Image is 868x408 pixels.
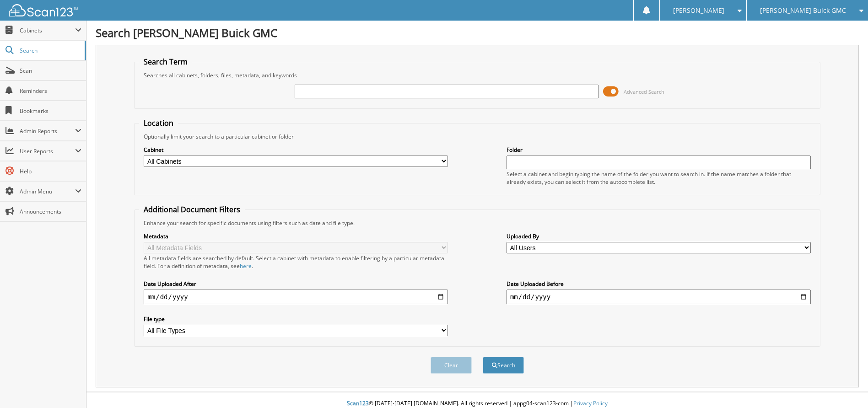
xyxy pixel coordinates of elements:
div: Select a cabinet and begin typing the name of the folder you want to search in. If the name match... [507,170,811,186]
button: Clear [431,357,472,374]
label: Cabinet [144,146,448,154]
span: User Reports [20,147,75,155]
div: All metadata fields are searched by default. Select a cabinet with metadata to enable filtering b... [144,254,448,270]
span: Admin Reports [20,127,75,135]
span: Reminders [20,87,81,95]
legend: Search Term [139,57,192,67]
label: Uploaded By [507,232,811,240]
input: end [507,290,811,304]
h1: Search [PERSON_NAME] Buick GMC [96,25,859,40]
button: Search [483,357,524,374]
span: Help [20,167,81,175]
img: scan123-logo-white.svg [9,4,78,16]
span: Admin Menu [20,188,75,195]
span: Search [20,47,80,54]
span: Scan123 [347,399,369,407]
span: Bookmarks [20,107,81,115]
div: Optionally limit your search to a particular cabinet or folder [139,133,815,140]
input: start [144,290,448,304]
label: Folder [507,146,811,154]
label: File type [144,315,448,323]
span: Advanced Search [624,88,664,95]
label: Date Uploaded Before [507,280,811,288]
span: Scan [20,67,81,75]
div: Searches all cabinets, folders, files, metadata, and keywords [139,71,815,79]
div: Enhance your search for specific documents using filters such as date and file type. [139,219,815,227]
span: [PERSON_NAME] [673,8,724,13]
a: Privacy Policy [573,399,608,407]
span: Cabinets [20,27,75,34]
label: Date Uploaded After [144,280,448,288]
span: Announcements [20,208,81,215]
span: [PERSON_NAME] Buick GMC [760,8,846,13]
label: Metadata [144,232,448,240]
legend: Additional Document Filters [139,204,245,215]
a: here [240,262,252,270]
legend: Location [139,118,178,128]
